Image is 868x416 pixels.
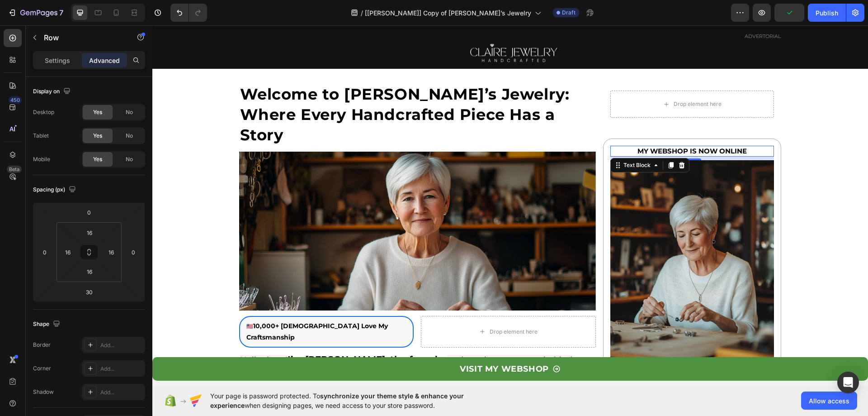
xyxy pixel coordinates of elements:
button: Allow access [801,392,857,410]
p: Advanced [89,56,120,65]
span: No [126,108,133,116]
div: Drop element here [337,303,385,310]
p: Settings [45,56,70,65]
div: Open Intercom Messenger [837,372,859,393]
img: gempages_574260278791767086-29552f06-4ff0-433e-8d87-0201cc992465.webp [458,135,622,334]
button: 7 [4,4,67,22]
input: 0 [80,206,98,219]
iframe: Design area [152,25,868,385]
div: Drop element here [521,75,569,82]
p: Row [44,32,121,43]
p: VISIT MY WEBSHOP [307,336,396,351]
span: [[PERSON_NAME]] Copy of [PERSON_NAME]’s Jewelry [365,8,531,18]
span: Allow access [809,396,849,406]
div: Display on [33,86,72,98]
div: Mobile [33,155,50,163]
input: l [80,226,99,239]
div: Spacing (px) [33,184,78,196]
div: Publish [816,8,838,18]
p: 7 [59,7,63,18]
span: No [126,132,133,140]
span: Hello there! [88,330,135,339]
div: Beta [7,166,22,173]
div: Undo/Redo [170,4,207,22]
div: 450 [9,96,22,104]
div: Shadow [33,388,54,396]
div: Text Block [469,136,500,144]
span: Your page is password protected. To when designing pages, we need access to your store password. [210,391,499,410]
div: Corner [33,364,51,373]
span: / [361,8,363,18]
button: Publish [808,4,846,22]
span: No [126,155,133,163]
span: synchronize your theme style & enhance your experience [210,392,464,409]
input: 0 [127,245,140,259]
input: l [104,245,118,259]
div: Shape [33,318,62,330]
input: l [61,245,75,259]
span: Yes [93,155,102,163]
div: Desktop [33,108,54,116]
input: 0 [38,245,52,259]
div: Tablet [33,132,49,140]
p: MY WEBSHOP IS NOW ONLINE [459,121,621,130]
input: l [80,265,99,278]
div: Add... [100,365,143,373]
div: Add... [100,388,143,397]
span: Draft [562,9,576,17]
strong: I’m [PERSON_NAME], the founder [135,329,295,339]
div: Add... [100,341,143,349]
div: Border [33,341,51,349]
input: 30 [80,285,98,299]
span: Yes [93,108,102,116]
span: Yes [93,132,102,140]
